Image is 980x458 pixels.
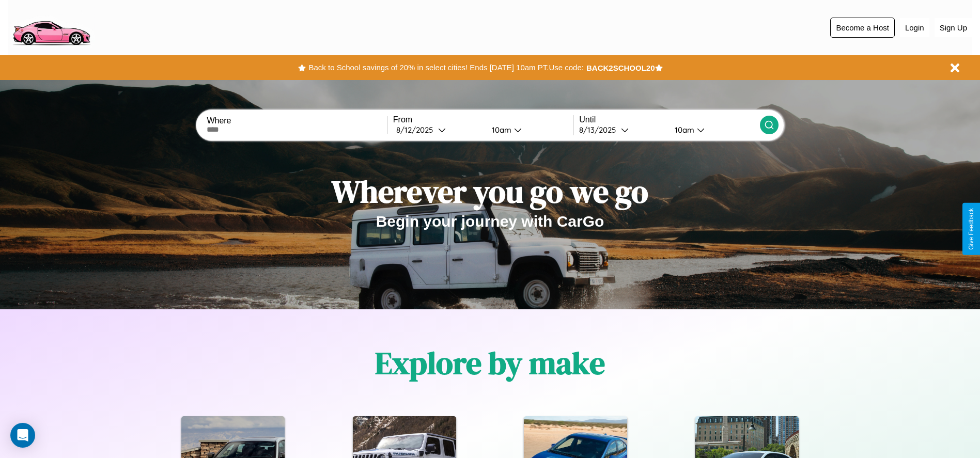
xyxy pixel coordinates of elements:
[968,208,975,250] div: Give Feedback
[484,124,574,135] button: 10am
[900,18,929,37] button: Login
[396,125,438,135] div: 8 / 12 / 2025
[579,125,621,135] div: 8 / 13 / 2025
[375,342,605,384] h1: Explore by make
[207,116,387,125] label: Where
[393,124,484,135] button: 8/12/2025
[670,125,697,135] div: 10am
[579,115,759,124] label: Until
[393,115,573,124] label: From
[306,60,586,75] button: Back to School savings of 20% in select cities! Ends [DATE] 10am PT.Use code:
[10,423,35,448] div: Open Intercom Messenger
[935,18,972,37] button: Sign Up
[586,64,655,72] b: BACK2SCHOOL20
[830,18,895,38] button: Become a Host
[487,125,514,135] div: 10am
[666,124,760,135] button: 10am
[8,5,95,48] img: logo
